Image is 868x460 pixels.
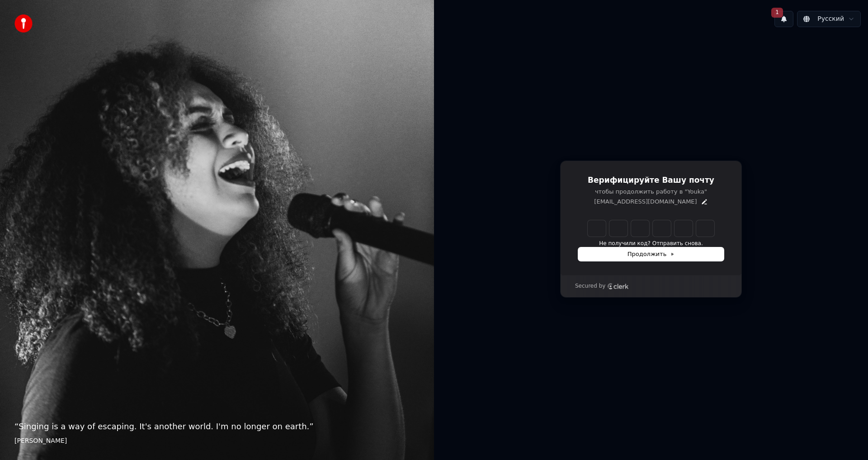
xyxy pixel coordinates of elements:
a: Clerk logo [607,283,629,289]
span: Продолжить [627,250,675,258]
input: Enter verification code [588,220,732,237]
button: Не получили код? Отправить снова. [599,240,703,247]
footer: [PERSON_NAME] [14,436,420,446]
h1: Верифицируйте Вашу почту [578,175,724,186]
img: youka [14,14,33,33]
p: чтобы продолжить работу в "Youka" [578,188,724,196]
p: “ Singing is a way of escaping. It's another world. I'm no longer on earth. ” [14,420,420,433]
p: Secured by [575,283,605,290]
button: 1 [774,11,793,27]
span: 1 [771,8,783,18]
p: [EMAIL_ADDRESS][DOMAIN_NAME] [594,198,697,206]
button: Продолжить [578,247,724,261]
button: Edit [701,198,708,205]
